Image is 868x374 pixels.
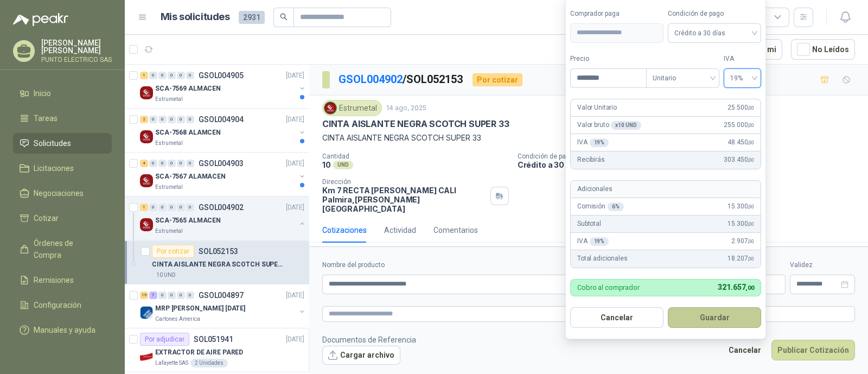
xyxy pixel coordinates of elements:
[433,224,478,236] div: Comentarios
[322,153,509,160] p: Cantidad
[322,178,486,186] p: Dirección
[177,291,185,299] div: 0
[158,291,167,299] div: 0
[339,73,403,86] a: GSOL004902
[199,204,244,211] p: GSOL004902
[168,291,176,299] div: 0
[186,160,194,167] div: 0
[322,260,634,270] label: Nombre del producto
[155,303,245,314] p: MRP [PERSON_NAME] [DATE]
[748,122,754,128] span: ,00
[748,238,754,244] span: ,00
[140,204,148,211] div: 1
[13,270,112,290] a: Remisiones
[473,73,522,86] div: Por cotizar
[34,299,81,311] span: Configuración
[34,162,74,174] span: Licitaciones
[13,83,112,104] a: Inicio
[286,159,304,169] p: [DATE]
[140,160,148,167] div: 4
[590,237,609,246] div: 19 %
[518,160,864,169] p: Crédito a 30 días
[577,253,628,264] p: Total adicionales
[152,271,180,280] div: 10 UND
[158,116,167,123] div: 0
[286,334,304,345] p: [DATE]
[322,346,400,365] button: Cargar archivo
[140,130,153,143] img: Company Logo
[41,56,112,63] p: PUNTO ELECTRICO SAS
[727,103,754,113] span: 25.500
[149,160,157,167] div: 0
[140,86,153,99] img: Company Logo
[158,204,167,211] div: 0
[577,184,612,194] p: Adicionales
[140,291,148,299] div: 19
[577,219,601,229] p: Subtotal
[324,102,336,114] img: Company Logo
[668,307,761,328] button: Guardar
[577,284,640,291] p: Cobro al comprador
[322,118,509,130] p: CINTA AISLANTE NEGRA SCOTCH SUPER 33
[333,161,353,169] div: UND
[745,284,754,291] span: ,00
[161,9,230,25] h1: Mis solicitudes
[140,72,148,79] div: 1
[168,160,176,167] div: 0
[149,204,157,211] div: 0
[286,71,304,81] p: [DATE]
[339,71,464,88] p: / SOL052153
[724,54,761,64] label: IVA
[158,72,167,79] div: 0
[322,224,367,236] div: Cotizaciones
[152,245,194,258] div: Por cotizar
[239,11,265,24] span: 2931
[140,218,153,231] img: Company Logo
[590,138,609,147] div: 19 %
[384,224,416,236] div: Actividad
[140,116,148,123] div: 2
[34,274,74,286] span: Remisiones
[577,201,624,212] p: Comisión
[152,259,287,270] p: CINTA AISLANTE NEGRA SCOTCH SUPER 33
[168,204,176,211] div: 0
[727,253,754,264] span: 18.207
[155,359,188,367] p: Lafayette SAS
[386,103,426,113] p: 14 ago, 2025
[177,116,185,123] div: 0
[790,260,855,270] label: Validez
[125,240,309,284] a: Por cotizarSOL052153CINTA AISLANTE NEGRA SCOTCH SUPER 3310 UND
[34,187,84,199] span: Negociaciones
[674,25,755,41] span: Crédito a 30 días
[13,158,112,179] a: Licitaciones
[280,13,288,21] span: search
[518,153,864,160] p: Condición de pago
[322,186,486,213] p: Km 7 RECTA [PERSON_NAME] CALI Palmira , [PERSON_NAME][GEOGRAPHIC_DATA]
[140,69,307,104] a: 1 0 0 0 0 0 GSOL004905[DATE] Company LogoSCA-7569 ALMACENEstrumetal
[155,128,221,138] p: SCA-7568 ALAMCEN
[748,256,754,262] span: ,00
[155,183,183,192] p: Estrumetal
[34,212,59,224] span: Cotizar
[140,289,307,324] a: 19 7 0 0 0 0 GSOL004897[DATE] Company LogoMRP [PERSON_NAME] [DATE]Cartones America
[155,215,221,226] p: SCA-7565 ALMACEN
[727,137,754,148] span: 48.450
[149,291,157,299] div: 7
[668,9,761,19] label: Condición de pago
[140,157,307,192] a: 4 0 0 0 0 0 GSOL004903[DATE] Company LogoSCA-7567 ALAMACENEstrumetal
[186,116,194,123] div: 0
[570,54,646,64] label: Precio
[155,172,226,182] p: SCA-7567 ALAMACEN
[41,39,112,54] p: [PERSON_NAME] [PERSON_NAME]
[322,334,416,346] p: Documentos de Referencia
[13,295,112,315] a: Configuración
[140,333,189,346] div: Por adjudicar
[177,72,185,79] div: 0
[199,160,244,167] p: GSOL004903
[748,221,754,227] span: ,00
[748,204,754,210] span: ,00
[286,202,304,213] p: [DATE]
[140,350,153,363] img: Company Logo
[155,227,183,236] p: Estrumetal
[322,132,855,144] p: CINTA AISLANTE NEGRA SCOTCH SUPER 33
